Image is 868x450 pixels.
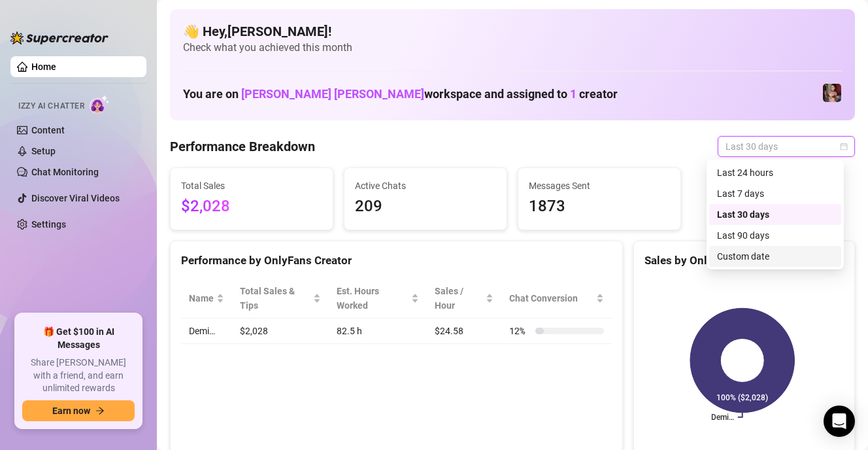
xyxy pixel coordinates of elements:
th: Chat Conversion [501,279,612,319]
div: Last 30 days [717,207,833,222]
td: 82.5 h [329,319,427,344]
span: [PERSON_NAME] [PERSON_NAME] [241,87,424,101]
div: Last 24 hours [709,162,841,183]
div: Last 90 days [717,228,833,243]
div: Custom date [717,249,833,264]
span: Total Sales [181,179,322,193]
a: Content [31,125,65,135]
span: Active Chats [355,179,496,193]
td: $2,028 [232,319,329,344]
a: Home [31,61,56,72]
h4: Performance Breakdown [170,137,315,156]
span: 1873 [529,194,670,219]
a: Chat Monitoring [31,167,99,177]
div: Performance by OnlyFans Creator [181,252,612,269]
span: 209 [355,194,496,219]
td: $24.58 [427,319,501,344]
span: Name [189,291,214,305]
span: Earn now [52,406,90,416]
span: 1 [570,87,576,101]
span: Share [PERSON_NAME] with a friend, and earn unlimited rewards [22,356,135,395]
span: Sales / Hour [435,284,483,313]
h1: You are on workspace and assigned to creator [183,87,618,101]
div: Last 7 days [717,186,833,201]
text: Demi… [711,413,734,422]
th: Total Sales & Tips [232,279,329,319]
span: Chat Conversion [509,291,593,305]
span: Last 30 days [726,137,847,156]
div: Last 90 days [709,225,841,246]
button: Earn nowarrow-right [22,400,135,421]
span: Check what you achieved this month [183,41,842,55]
div: Open Intercom Messenger [824,406,855,437]
td: Demi… [181,319,232,344]
a: Setup [31,146,56,156]
span: calendar [840,143,848,150]
div: Custom date [709,246,841,267]
span: Total Sales & Tips [240,284,310,313]
div: Last 24 hours [717,165,833,180]
img: Demi [823,84,841,102]
span: 🎁 Get $100 in AI Messages [22,326,135,351]
th: Name [181,279,232,319]
div: Est. Hours Worked [337,284,409,313]
a: Settings [31,219,66,230]
span: arrow-right [95,406,105,415]
a: Discover Viral Videos [31,193,120,203]
th: Sales / Hour [427,279,501,319]
span: Izzy AI Chatter [18,100,84,113]
div: Last 7 days [709,183,841,204]
div: Last 30 days [709,204,841,225]
img: logo-BBDzfeDw.svg [10,31,108,44]
h4: 👋 Hey, [PERSON_NAME] ! [183,22,842,41]
span: 12 % [509,324,530,338]
span: Messages Sent [529,179,670,193]
img: AI Chatter [90,95,110,114]
span: $2,028 [181,194,322,219]
div: Sales by OnlyFans Creator [644,252,844,269]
